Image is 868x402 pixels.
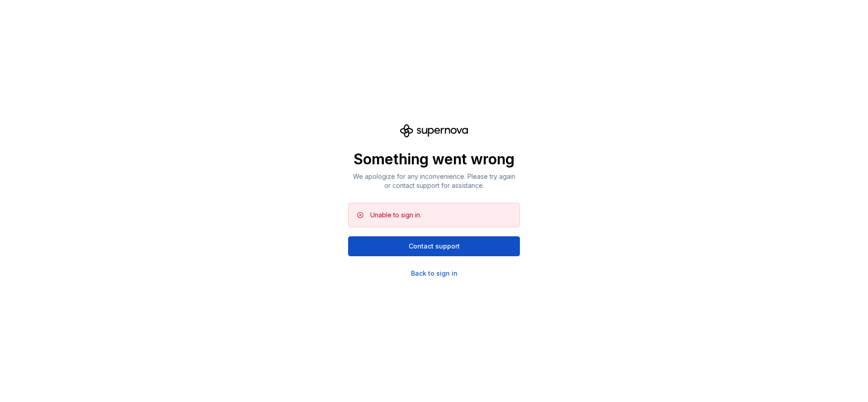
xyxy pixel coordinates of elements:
p: We apologize for any inconvenience. Please try again or contact support for assistance. [348,172,520,190]
a: Back to sign in [411,269,458,278]
div: Unable to sign in. [370,211,421,220]
p: Something went wrong [348,150,520,168]
button: Contact support [348,236,520,256]
span: Contact support [409,242,460,251]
